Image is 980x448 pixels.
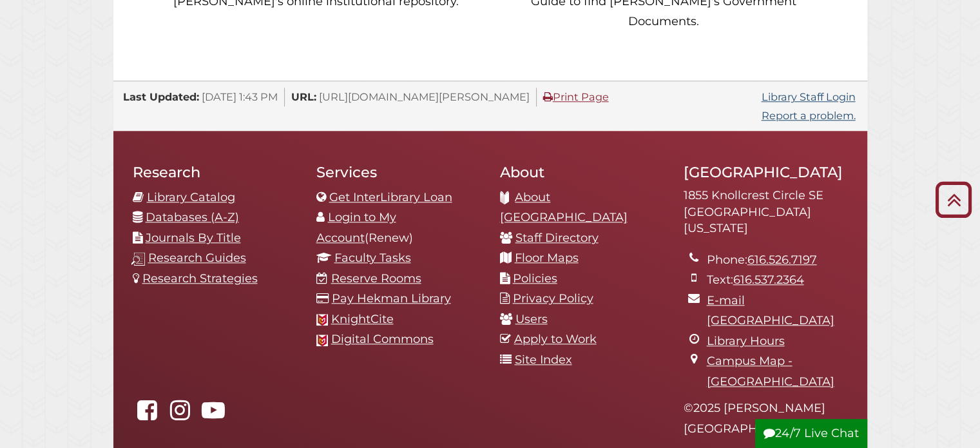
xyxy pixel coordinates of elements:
[142,271,258,286] a: Research Strategies
[707,293,834,328] a: E-mail [GEOGRAPHIC_DATA]
[131,252,145,266] img: research-guides-icon-white_37x37.png
[316,210,396,245] a: Login to My Account
[930,189,977,210] a: Back to Top
[707,250,848,271] li: Phone:
[291,90,316,103] span: URL:
[331,271,421,286] a: Reserve Rooms
[762,109,856,122] a: Report a problem.
[316,335,328,346] img: Calvin favicon logo
[166,407,195,422] a: hekmanlibrary on Instagram
[515,353,572,367] a: Site Index
[684,398,848,439] p: © 2025 [PERSON_NAME][GEOGRAPHIC_DATA]
[316,208,481,248] li: (Renew)
[148,251,246,265] a: Research Guides
[500,163,664,181] h2: About
[332,291,451,306] a: Pay Hekman Library
[733,273,804,287] a: 616.537.2364
[329,190,452,204] a: Get InterLibrary Loan
[747,253,817,267] a: 616.526.7197
[513,291,593,306] a: Privacy Policy
[515,312,548,326] a: Users
[684,188,848,237] address: 1855 Knollcrest Circle SE [GEOGRAPHIC_DATA][US_STATE]
[707,334,785,348] a: Library Hours
[334,251,411,265] a: Faculty Tasks
[515,231,599,245] a: Staff Directory
[146,231,241,245] a: Journals By Title
[515,251,579,265] a: Floor Maps
[762,90,856,103] a: Library Staff Login
[707,354,834,389] a: Campus Map - [GEOGRAPHIC_DATA]
[707,270,848,291] li: Text:
[331,332,434,346] a: Digital Commons
[514,332,597,346] a: Apply to Work
[513,271,557,286] a: Policies
[543,90,609,103] a: Print Page
[133,407,162,422] a: Hekman Library on Facebook
[319,90,530,103] span: [URL][DOMAIN_NAME][PERSON_NAME]
[316,163,481,181] h2: Services
[133,163,297,181] h2: Research
[123,90,199,103] span: Last Updated:
[202,90,278,103] span: [DATE] 1:43 PM
[684,163,848,181] h2: [GEOGRAPHIC_DATA]
[146,210,239,224] a: Databases (A-Z)
[198,407,228,422] a: Hekman Library on YouTube
[331,312,394,326] a: KnightCite
[543,92,553,102] i: Print Page
[316,314,328,326] img: Calvin favicon logo
[147,190,235,204] a: Library Catalog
